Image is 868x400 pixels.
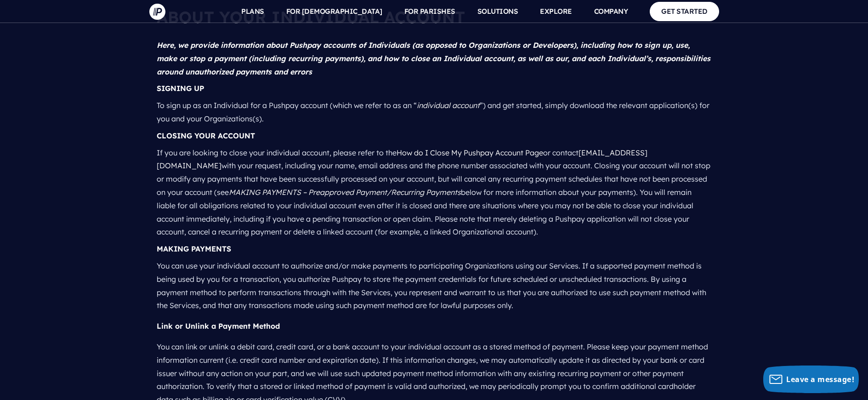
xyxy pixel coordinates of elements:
i: MAKING PAYMENTS – Preapproved Payment/Recurring Payments [229,188,461,197]
b: SIGNING UP [157,84,204,93]
p: If you are looking to close your individual account, please refer to the or contact with your req... [157,143,712,243]
b: ABOUT YOUR INDIVIDUAL ACCOUNT [157,7,465,27]
a: How do I Close My Pushpay Account Page [397,148,543,157]
i: Here, we provide information about Pushpay accounts of Individuals (as opposed to Organizations o... [157,40,710,76]
b: Link or Unlink a Payment Method [157,321,280,331]
p: You can use your individual account to authorize and/or make payments to participating Organizati... [157,256,712,316]
a: [EMAIL_ADDRESS][DOMAIN_NAME] [157,148,647,171]
button: Leave a message! [763,366,859,393]
span: Leave a message! [786,374,854,384]
b: MAKING PAYMENTS [157,244,231,253]
b: CLOSING YOUR ACCOUNT [157,131,255,140]
p: To sign up as an Individual for a Pushpay account (which we refer to as an “ ”) and get started, ... [157,95,712,129]
i: individual account [417,101,480,110]
a: GET STARTED [650,2,719,21]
